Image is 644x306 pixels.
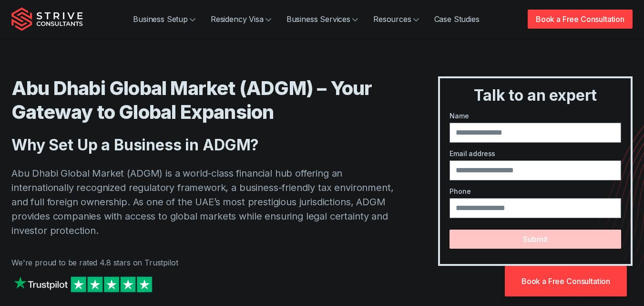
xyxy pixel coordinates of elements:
button: Submit [450,230,621,249]
p: We're proud to be rated 4.8 stars on Trustpilot [11,257,400,268]
a: Residency Visa [203,10,279,29]
h1: Abu Dhabi Global Market (ADGM) – Your Gateway to Global Expansion [11,76,400,124]
label: Name [450,111,621,121]
label: Phone [450,186,621,196]
h3: Talk to an expert [444,86,627,105]
a: Resources [366,10,427,29]
img: Strive on Trustpilot [11,274,154,295]
a: Book a Free Consultation [505,266,627,296]
a: Book a Free Consultation [528,10,633,29]
img: Strive Consultants [11,7,83,31]
a: Business Services [279,10,366,29]
a: Case Studies [427,10,487,29]
label: Email address [450,148,621,158]
h2: Why Set Up a Business in ADGM? [11,136,400,155]
a: Business Setup [125,10,203,29]
p: Abu Dhabi Global Market (ADGM) is a world-class financial hub offering an internationally recogni... [11,166,400,238]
